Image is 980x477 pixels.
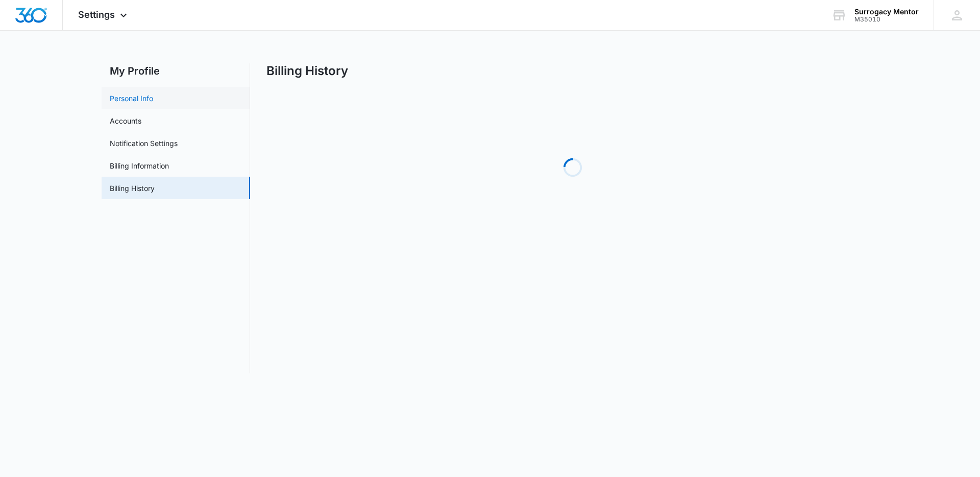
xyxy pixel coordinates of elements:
[110,183,155,194] a: Billing History
[854,8,919,16] div: account name
[110,115,141,126] a: Accounts
[78,9,115,20] span: Settings
[266,63,348,79] h1: Billing History
[110,93,153,104] a: Personal Info
[102,63,250,79] h2: My Profile
[110,138,178,149] a: Notification Settings
[110,160,169,171] a: Billing Information
[854,16,919,23] div: account id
